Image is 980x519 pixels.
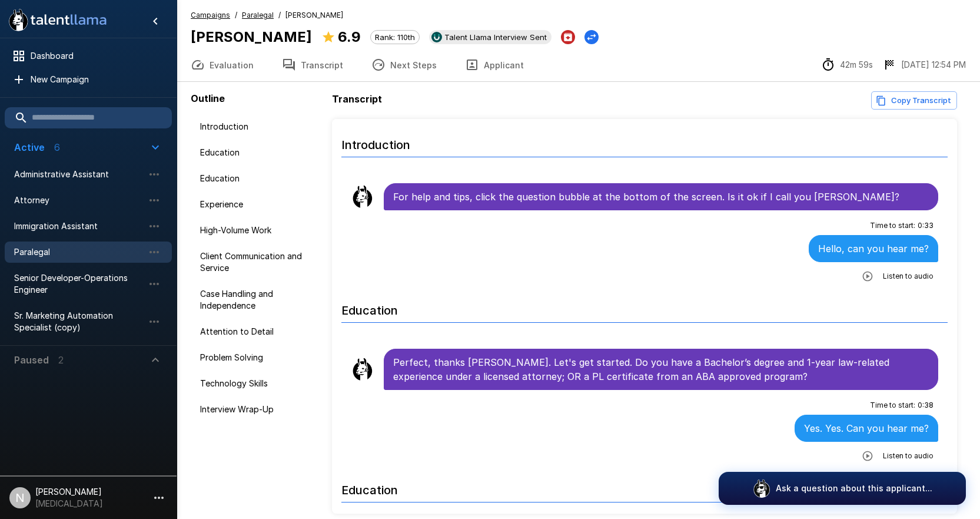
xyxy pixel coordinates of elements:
[191,321,327,342] div: Attention to Detail
[440,32,552,42] span: Talent Llama Interview Sent
[371,32,419,42] span: Rank: 110th
[200,224,318,236] span: High-Volume Work
[191,92,225,104] b: Outline
[200,288,318,312] span: Case Handling and Independence
[200,121,318,133] span: Introduction
[341,471,948,503] h6: Education
[901,59,966,71] p: [DATE] 12:54 PM
[871,91,957,110] button: Copy transcript
[177,48,268,81] button: Evaluation
[351,185,374,209] img: llama_clean.png
[191,142,327,163] div: Education
[882,58,966,72] div: The date and time when the interview was completed
[191,283,327,316] div: Case Handling and Independence
[393,355,929,384] p: Perfect, thanks [PERSON_NAME]. Let's get started. Do you have a Bachelor’s degree and 1-year law-...
[191,246,327,279] div: Client Communication and Service
[285,9,343,21] span: [PERSON_NAME]
[200,352,318,363] span: Problem Solving
[451,48,538,81] button: Applicant
[242,11,274,19] u: Paralegal
[235,9,237,21] span: /
[200,404,318,415] span: Interview Wrap-Up
[200,250,318,274] span: Client Communication and Service
[752,479,771,498] img: logo_glasses@2x.png
[357,48,451,81] button: Next Steps
[870,399,915,411] span: Time to start :
[191,373,327,394] div: Technology Skills
[191,220,327,241] div: High-Volume Work
[818,242,929,256] p: Hello, can you hear me?
[332,93,382,105] b: Transcript
[191,28,312,45] b: [PERSON_NAME]
[776,482,932,494] p: Ask a question about this applicant...
[351,358,374,381] img: llama_clean.png
[200,326,318,338] span: Attention to Detail
[584,30,599,44] button: Change Stage
[840,59,873,71] p: 42m 59s
[561,30,575,44] button: Archive Applicant
[429,30,552,44] div: View profile in UKG
[393,190,929,204] p: For help and tips, click the question bubble at the bottom of the screen. Is it ok if I call you ...
[191,116,327,137] div: Introduction
[338,28,361,45] b: 6.9
[268,48,357,81] button: Transcript
[200,199,318,210] span: Experience
[821,58,873,72] div: The time between starting and completing the interview
[341,126,948,157] h6: Introduction
[804,421,929,435] p: Yes. Yes. Can you hear me?
[191,11,230,19] u: Campaigns
[341,292,948,323] h6: Education
[870,220,915,232] span: Time to start :
[191,194,327,215] div: Experience
[278,9,281,21] span: /
[918,220,934,232] span: 0 : 33
[200,147,318,158] span: Education
[191,347,327,368] div: Problem Solving
[883,270,934,282] span: Listen to audio
[918,399,934,411] span: 0 : 38
[191,168,327,189] div: Education
[431,32,442,42] img: ukg_logo.jpeg
[719,472,966,505] button: Ask a question about this applicant...
[200,378,318,389] span: Technology Skills
[200,173,318,184] span: Education
[883,450,934,462] span: Listen to audio
[191,399,327,420] div: Interview Wrap-Up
